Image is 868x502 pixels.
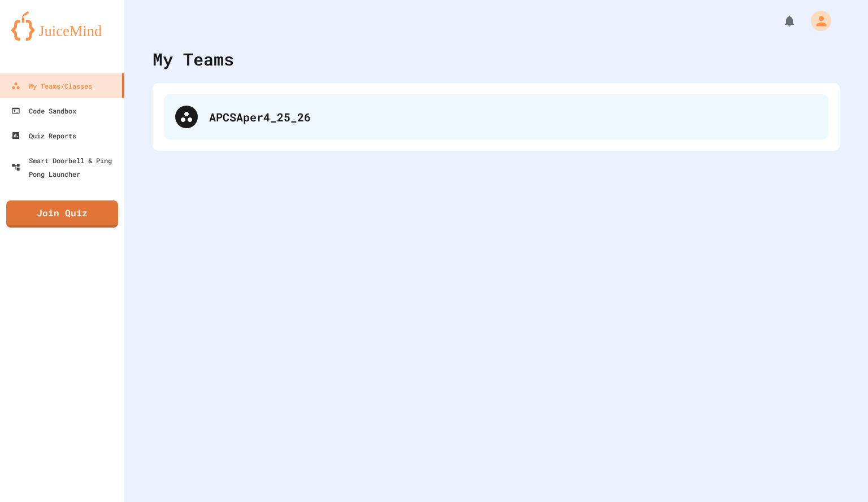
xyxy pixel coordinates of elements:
div: APCSAper4_25_26 [209,108,817,125]
img: logo-orange.svg [11,11,113,41]
div: My Teams [153,46,234,72]
div: Smart Doorbell & Ping Pong Launcher [11,154,120,181]
div: Code Sandbox [11,104,76,117]
div: My Teams/Classes [11,79,92,93]
div: APCSAper4_25_26 [164,94,828,139]
a: Join Quiz [6,200,118,228]
div: Quiz Reports [11,129,76,142]
div: My Notifications [762,11,799,30]
div: My Account [799,8,834,34]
